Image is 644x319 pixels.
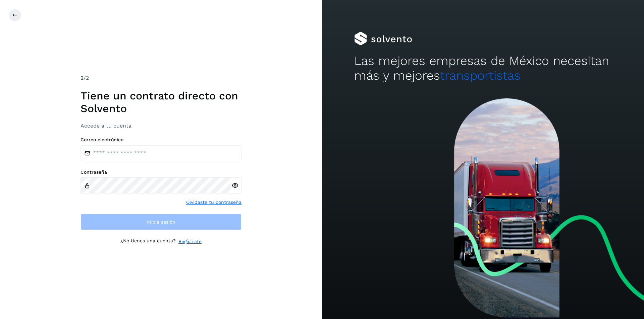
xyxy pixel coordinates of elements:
label: Correo electrónico [80,137,241,143]
h3: Accede a tu cuenta [80,123,241,129]
span: Inicia sesión [147,220,175,224]
span: transportistas [440,68,521,83]
a: Olvidaste tu contraseña [186,199,241,206]
h2: Las mejores empresas de México necesitan más y mejores [354,54,612,83]
button: Inicia sesión [80,214,241,230]
span: 2 [80,75,84,81]
p: ¿No tienes una cuenta? [120,238,176,245]
div: /2 [80,74,241,82]
label: Contraseña [80,169,241,175]
a: Regístrate [178,238,202,245]
h1: Tiene un contrato directo con Solvento [80,89,241,115]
